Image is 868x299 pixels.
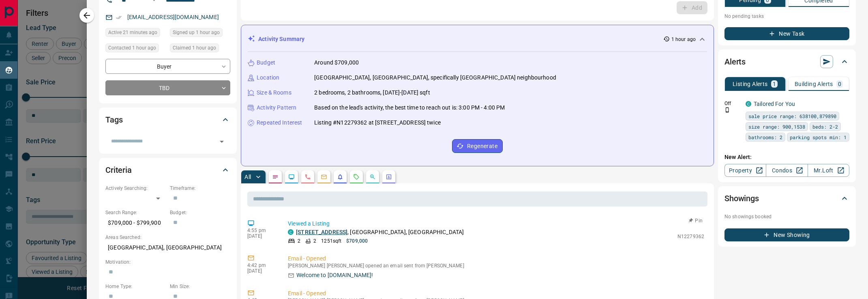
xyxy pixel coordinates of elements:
p: Listing Alerts [733,81,768,87]
p: Size & Rooms [257,88,291,97]
p: Budget: [170,209,230,216]
p: Search Range: [105,209,166,216]
a: [EMAIL_ADDRESS][DOMAIN_NAME] [127,14,219,20]
p: Areas Searched: [105,234,230,241]
a: [STREET_ADDRESS] [296,229,347,235]
span: beds: 2-2 [812,123,838,131]
span: parking spots min: 1 [790,133,847,141]
p: 4:42 pm [247,262,276,268]
div: Tue Oct 14 2025 [105,43,166,55]
svg: Calls [304,174,311,180]
p: 0 [838,81,841,87]
p: Off [724,100,741,107]
span: Claimed 1 hour ago [173,44,216,52]
p: Around $709,000 [314,58,359,67]
a: Mr.Loft [808,164,849,177]
div: Criteria [105,160,230,180]
p: New Alert: [724,153,849,161]
div: Tue Oct 14 2025 [170,28,230,39]
p: 2 [313,237,316,245]
svg: Listing Alerts [337,174,343,180]
h2: Showings [724,192,759,205]
p: $709,000 - $799,900 [105,216,166,230]
svg: Push Notification Only [724,107,730,113]
p: Viewed a Listing [288,219,704,228]
p: Email - Opened [288,254,704,263]
p: 4:55 pm [247,228,276,233]
p: 1251 sqft [321,237,341,245]
p: All [244,174,251,180]
p: No pending tasks [724,10,849,22]
a: Property [724,164,766,177]
svg: Opportunities [369,174,376,180]
p: Activity Summary [258,35,304,43]
p: Repeated Interest [257,118,302,127]
svg: Notes [272,174,279,180]
div: Activity Summary1 hour ago [248,32,707,47]
p: Activity Pattern [257,103,296,112]
p: N12279362 [677,233,704,240]
p: Location [257,73,279,82]
p: No showings booked [724,213,849,220]
h2: Tags [105,113,122,126]
p: Min Size: [170,283,230,290]
svg: Emails [321,174,327,180]
div: Tue Oct 14 2025 [105,28,166,39]
button: Regenerate [452,139,503,153]
p: Actively Searching: [105,185,166,192]
p: 2 bedrooms, 2 bathrooms, [DATE]-[DATE] sqft [314,88,430,97]
h2: Alerts [724,55,746,68]
a: Condos [766,164,808,177]
p: [GEOGRAPHIC_DATA], [GEOGRAPHIC_DATA] [105,241,230,254]
span: sale price range: 638100,879890 [748,112,836,120]
div: Tags [105,110,230,129]
span: Active 21 minutes ago [108,28,157,37]
p: Listing #N12279362 at [STREET_ADDRESS] twice [314,118,441,127]
svg: Agent Actions [386,174,392,180]
svg: Requests [353,174,360,180]
p: 2 [298,237,300,245]
p: 1 hour ago [671,36,696,43]
div: Tue Oct 14 2025 [170,43,230,55]
p: Home Type: [105,283,166,290]
span: bathrooms: 2 [748,133,782,141]
p: 1 [773,81,776,87]
p: [PERSON_NAME] [PERSON_NAME] opened an email sent from [PERSON_NAME] [288,263,704,269]
span: Contacted 1 hour ago [108,44,156,52]
p: Timeframe: [170,185,230,192]
p: $709,000 [346,237,368,245]
button: New Task [724,27,849,40]
div: TBD [105,80,230,95]
p: Motivation: [105,258,230,266]
button: New Showing [724,228,849,241]
p: Email - Opened [288,289,704,298]
p: [DATE] [247,233,276,239]
svg: Email Verified [116,15,122,20]
p: [DATE] [247,268,276,274]
button: Open [216,136,227,147]
p: Budget [257,58,275,67]
button: Pin [684,217,707,224]
p: Welcome to [DOMAIN_NAME]! [296,271,373,280]
p: [GEOGRAPHIC_DATA], [GEOGRAPHIC_DATA], specifically [GEOGRAPHIC_DATA] neighbourhood [314,73,556,82]
h2: Criteria [105,163,132,176]
span: size range: 900,1538 [748,123,805,131]
div: condos.ca [288,229,294,235]
svg: Lead Browsing Activity [288,174,295,180]
div: Showings [724,189,849,208]
p: Building Alerts [795,81,833,87]
span: Signed up 1 hour ago [173,28,220,37]
div: Buyer [105,59,230,74]
div: Alerts [724,52,849,71]
p: Based on the lead's activity, the best time to reach out is: 3:00 PM - 4:00 PM [314,103,505,112]
p: , [GEOGRAPHIC_DATA], [GEOGRAPHIC_DATA] [296,228,464,237]
a: Tailored For You [754,101,795,107]
div: condos.ca [746,101,751,107]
